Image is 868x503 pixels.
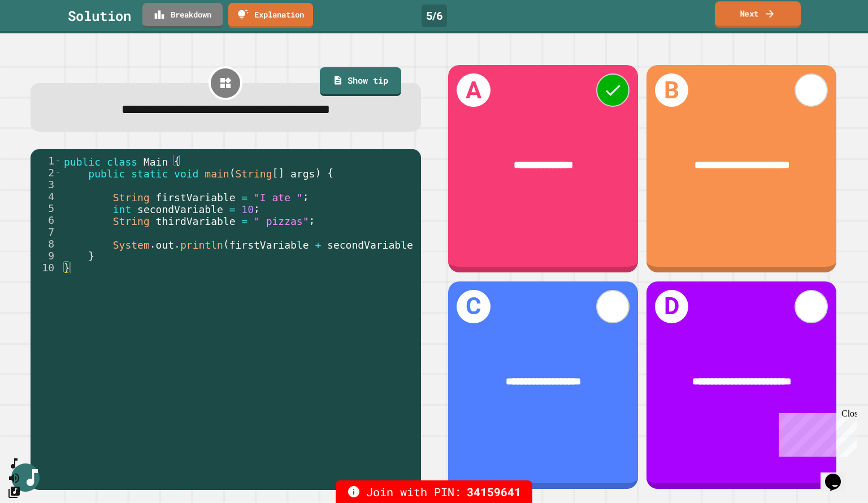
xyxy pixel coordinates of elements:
span: Toggle code folding, rows 2 through 9 [55,167,61,179]
h1: B [655,73,688,107]
div: 5 [31,202,62,214]
span: 34159641 [467,483,521,500]
div: 10 [31,262,62,274]
div: 4 [31,190,62,202]
button: Change Music [7,485,21,499]
div: Join with PIN: [336,480,532,503]
span: Toggle code folding, rows 1 through 10 [55,155,61,167]
a: Explanation [228,3,313,28]
iframe: chat widget [774,409,857,457]
div: Solution [68,6,131,26]
h1: C [457,290,490,323]
div: 1 [31,155,62,167]
div: 6 [31,214,62,226]
button: Mute music [7,471,21,485]
h1: A [457,73,490,107]
div: Chat with us now!Close [5,5,78,72]
iframe: chat widget [821,458,857,492]
a: Next [715,1,801,28]
div: 9 [31,250,62,262]
div: 8 [31,238,62,250]
button: SpeedDial basic example [7,457,21,471]
div: 7 [31,226,62,238]
div: 5 / 6 [422,5,447,27]
a: Breakdown [142,3,223,28]
div: 3 [31,179,62,190]
div: 2 [31,167,62,179]
h1: D [655,290,688,323]
a: Show tip [320,67,401,97]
